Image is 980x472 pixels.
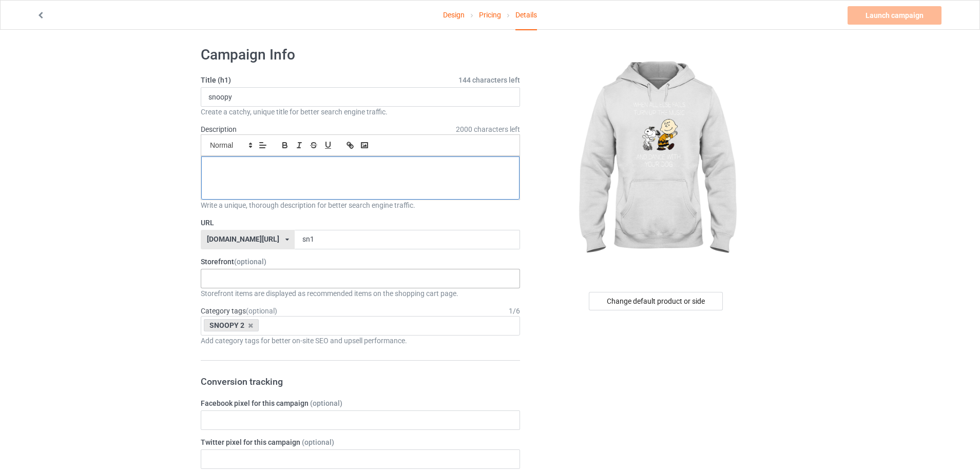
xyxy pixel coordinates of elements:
div: Create a catchy, unique title for better search engine traffic. [201,107,520,117]
span: (optional) [310,399,342,407]
label: URL [201,218,520,228]
label: Facebook pixel for this campaign [201,398,520,408]
label: Category tags [201,306,277,316]
label: Twitter pixel for this campaign [201,437,520,447]
div: Write a unique, thorough description for better search engine traffic. [201,200,520,210]
label: Description [201,125,237,133]
span: (optional) [302,438,334,446]
a: Design [443,1,465,29]
span: 2000 characters left [456,124,520,134]
div: Add category tags for better on-site SEO and upsell performance. [201,336,520,346]
div: 1 / 6 [509,306,520,316]
span: 144 characters left [458,75,520,85]
span: (optional) [246,307,277,315]
div: SNOOPY 2 [204,319,259,331]
label: Title (h1) [201,75,520,85]
a: Pricing [479,1,501,29]
label: Storefront [201,257,520,267]
h1: Campaign Info [201,46,520,64]
div: Storefront items are displayed as recommended items on the shopping cart page. [201,288,520,299]
div: [DOMAIN_NAME][URL] [207,235,279,243]
div: Change default product or side [589,292,723,310]
h3: Conversion tracking [201,376,520,387]
span: (optional) [234,258,266,266]
div: Details [515,1,537,30]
